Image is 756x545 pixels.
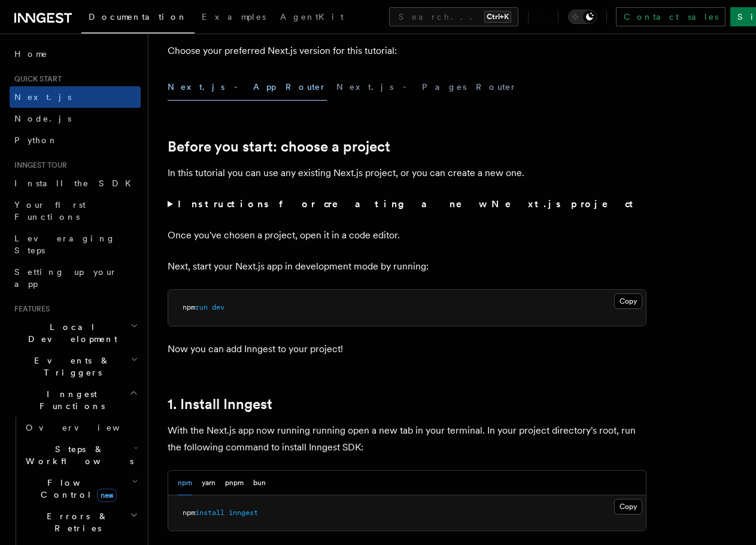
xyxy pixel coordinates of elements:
p: Next, start your Next.js app in development mode by running: [168,258,646,275]
span: new [97,489,117,502]
a: Leveraging Steps [10,228,141,261]
button: pnpm [225,471,244,495]
span: npm [183,303,195,311]
button: yarn [202,471,215,495]
span: Leveraging Steps [14,234,116,255]
button: Copy [614,293,642,309]
a: Home [10,43,141,65]
strong: Instructions for creating a new Next.js project [178,198,638,210]
span: install [195,508,224,517]
p: Choose your preferred Next.js version for this tutorial: [168,43,646,59]
button: Next.js - Pages Router [336,74,517,101]
span: inngest [229,508,258,517]
span: Features [10,304,50,314]
button: Events & Triggers [10,350,141,383]
a: Your first Functions [10,194,141,228]
a: Python [10,129,141,151]
span: Documentation [89,12,187,22]
a: 1. Install Inngest [168,396,272,413]
span: Local Development [10,321,130,345]
a: Contact sales [616,7,725,26]
a: Node.js [10,108,141,129]
a: Setting up your app [10,261,141,295]
a: Documentation [81,4,195,34]
button: Toggle dark mode [568,10,597,24]
span: Flow Control [21,477,132,501]
button: Inngest Functions [10,383,141,417]
span: Events & Triggers [10,355,130,379]
button: Errors & Retries [21,505,141,539]
a: Overview [21,417,141,438]
summary: Instructions for creating a new Next.js project [168,196,646,213]
button: Flow Controlnew [21,472,141,505]
span: Steps & Workflows [21,443,133,467]
button: Local Development [10,316,141,350]
a: AgentKit [273,4,351,32]
span: Next.js [14,92,71,102]
span: Setting up your app [14,267,117,289]
span: Home [14,48,48,60]
button: bun [253,471,266,495]
a: Examples [195,4,273,32]
span: Quick start [10,74,62,84]
span: AgentKit [280,12,344,22]
p: In this tutorial you can use any existing Next.js project, or you can create a new one. [168,165,646,181]
span: Overview [26,423,149,432]
kbd: Ctrl+K [484,11,511,23]
span: dev [212,303,224,311]
button: Copy [614,499,642,514]
button: Steps & Workflows [21,438,141,472]
span: Python [14,135,58,145]
span: Inngest tour [10,161,67,170]
p: With the Next.js app now running running open a new tab in your terminal. In your project directo... [168,422,646,456]
span: Errors & Retries [21,510,130,534]
span: Inngest Functions [10,388,129,412]
span: Node.js [14,114,71,123]
span: Install the SDK [14,178,138,188]
span: npm [183,508,195,517]
button: npm [178,471,192,495]
a: Next.js [10,86,141,108]
button: Next.js - App Router [168,74,327,101]
button: Search...Ctrl+K [389,7,518,26]
p: Now you can add Inngest to your project! [168,341,646,358]
a: Install the SDK [10,172,141,194]
a: Before you start: choose a project [168,138,390,155]
span: Examples [202,12,266,22]
p: Once you've chosen a project, open it in a code editor. [168,227,646,244]
span: run [195,303,208,311]
span: Your first Functions [14,200,86,222]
